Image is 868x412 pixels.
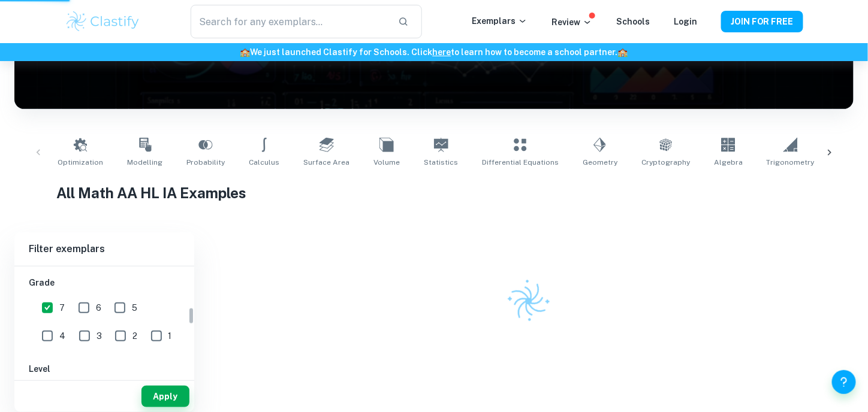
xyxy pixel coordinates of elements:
[29,276,180,289] h6: Grade
[96,301,101,314] span: 6
[58,157,103,168] span: Optimization
[29,362,180,375] h6: Level
[616,17,650,26] a: Schools
[767,157,815,168] span: Trigonometry
[168,329,172,343] span: 1
[373,157,400,168] span: Volume
[832,370,856,394] button: Help and Feedback
[132,301,137,314] span: 5
[240,47,251,57] span: 🏫
[721,11,803,32] button: JOIN FOR FREE
[14,232,194,266] h6: Filter exemplars
[56,182,812,204] h1: All Math AA HL IA Examples
[97,329,102,343] span: 3
[249,157,279,168] span: Calculus
[191,5,388,38] input: Search for any exemplars...
[618,47,628,57] span: 🏫
[583,157,617,168] span: Geometry
[424,157,458,168] span: Statistics
[132,329,137,343] span: 2
[433,47,451,57] a: here
[499,272,559,331] img: Clastify logo
[2,46,866,59] h6: We just launched Clastify for Schools. Click to learn how to become a school partner.
[641,157,690,168] span: Cryptography
[482,157,559,168] span: Differential Equations
[551,16,592,29] p: Review
[303,157,349,168] span: Surface Area
[472,14,528,28] p: Exemplars
[186,157,225,168] span: Probability
[141,386,189,407] button: Apply
[59,329,65,343] span: 4
[59,301,65,314] span: 7
[674,17,697,26] a: Login
[714,157,743,168] span: Algebra
[65,10,141,34] img: Clastify logo
[127,157,162,168] span: Modelling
